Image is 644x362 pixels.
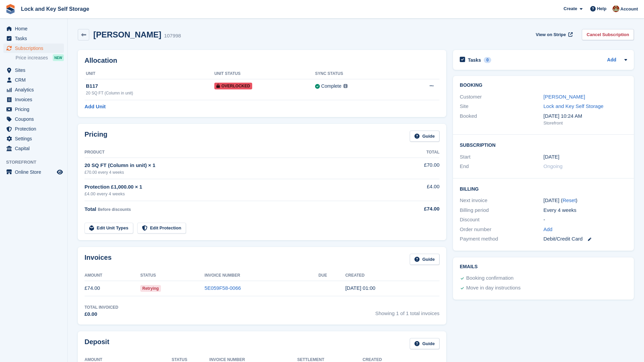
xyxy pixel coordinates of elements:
a: Add [607,56,616,64]
div: Customer [460,93,543,101]
span: Sites [15,65,55,75]
a: menu [3,144,64,153]
span: Analytics [15,85,55,94]
th: Unit Status [214,68,315,79]
div: Booked [460,112,543,127]
div: £74.00 [392,205,439,213]
div: 107998 [164,32,181,40]
a: View on Stripe [533,29,574,40]
a: 5E059F58-0066 [205,285,241,291]
div: - [544,216,627,224]
h2: Booking [460,83,627,88]
span: Pricing [15,105,55,114]
a: menu [3,95,64,104]
a: menu [3,124,64,134]
span: Protection [15,124,55,134]
h2: Pricing [85,131,108,142]
div: Debit/Credit Card [544,235,627,243]
div: Total Invoiced [85,304,118,310]
a: Price increases NEW [16,54,64,61]
a: menu [3,75,64,85]
h2: Subscription [460,141,627,148]
div: Every 4 weeks [544,206,627,214]
div: Payment method [460,235,543,243]
a: [PERSON_NAME] [544,94,585,100]
span: Tasks [15,34,55,43]
div: Complete [321,83,341,90]
div: [DATE] 10:24 AM [544,112,627,120]
h2: Invoices [85,254,112,265]
a: menu [3,114,64,124]
a: menu [3,34,64,43]
div: Site [460,103,543,110]
a: Add Unit [85,103,105,111]
div: 20 SQ FT (Column in unit) × 1 [85,162,392,169]
a: menu [3,85,64,94]
div: £4.00 every 4 weeks [85,191,392,197]
span: Capital [15,144,55,153]
h2: Emails [460,264,627,270]
div: Move in day instructions [466,284,521,292]
time: 2025-09-15 00:00:34 UTC [345,285,375,291]
span: Coupons [15,114,55,124]
div: Protection £1,000.00 × 1 [85,183,392,191]
span: Showing 1 of 1 total invoices [375,304,439,318]
td: £70.00 [392,158,439,179]
div: Billing period [460,206,543,214]
div: 20 SQ FT (Column in unit) [86,90,214,96]
span: Account [620,6,638,12]
div: B117 [86,82,214,90]
a: Guide [410,131,439,142]
a: Lock and Key Self Storage [18,3,92,15]
a: Guide [410,338,439,349]
th: Total [392,147,439,158]
span: Retrying [140,285,161,292]
div: Storefront [544,120,627,127]
span: Home [15,24,55,33]
a: Guide [410,254,439,265]
th: Due [318,270,345,281]
span: Price increases [16,55,48,61]
h2: Allocation [85,57,439,64]
span: Ongoing [544,163,563,169]
a: Preview store [56,168,64,176]
span: Create [564,5,577,12]
th: Invoice Number [205,270,318,281]
a: menu [3,65,64,75]
span: CRM [15,75,55,85]
th: Product [85,147,392,158]
div: Discount [460,216,543,224]
a: Add [544,226,553,233]
div: £70.00 every 4 weeks [85,169,392,175]
span: Storefront [6,159,67,166]
th: Sync Status [315,68,402,79]
span: Settings [15,134,55,143]
img: Doug Fisher [613,5,619,12]
span: Overlocked [214,83,252,89]
a: menu [3,134,64,143]
a: Cancel Subscription [582,29,634,40]
th: Unit [85,68,214,79]
a: menu [3,105,64,114]
td: £4.00 [392,179,439,201]
a: Edit Unit Types [85,223,133,234]
span: Before discounts [98,207,131,212]
th: Status [140,270,205,281]
div: Booking confirmation [466,274,514,282]
th: Created [345,270,439,281]
h2: [PERSON_NAME] [93,30,161,39]
span: Online Store [15,167,55,177]
span: Help [597,5,606,12]
td: £74.00 [85,281,140,296]
span: Total [85,206,96,212]
a: Edit Protection [137,223,186,234]
h2: Tasks [468,57,481,63]
div: £0.00 [85,310,118,318]
div: Start [460,153,543,161]
div: Next invoice [460,197,543,204]
img: stora-icon-8386f47178a22dfd0bd8f6a31ec36ba5ce8667c1dd55bd0f319d3a0aa187defe.svg [5,4,16,14]
a: menu [3,44,64,53]
span: Subscriptions [15,44,55,53]
th: Amount [85,270,140,281]
div: 0 [484,57,492,63]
